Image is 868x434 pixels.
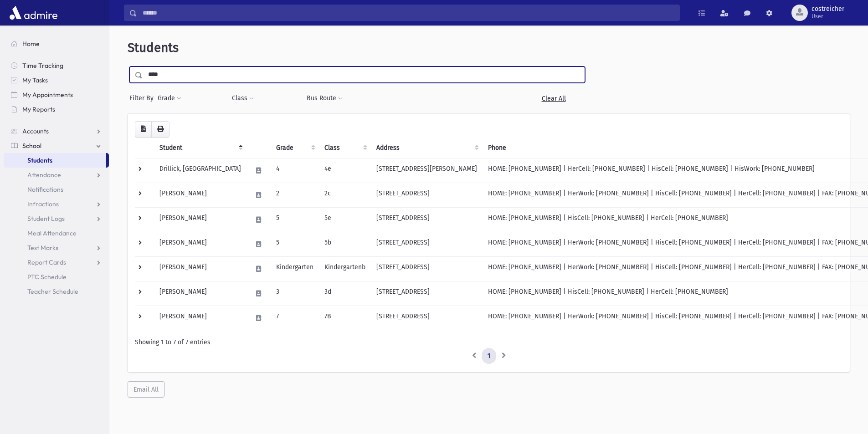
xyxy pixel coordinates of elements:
a: Notifications [4,182,109,197]
td: 5b [319,232,371,256]
td: 3d [319,281,371,306]
button: Bus Route [306,90,343,107]
span: PTC Schedule [27,273,67,281]
td: [PERSON_NAME] [154,256,247,281]
td: Kindergarten [271,256,319,281]
span: Attendance [27,171,61,179]
a: School [4,138,109,153]
a: Clear All [522,90,585,107]
td: 5e [319,207,371,232]
td: [STREET_ADDRESS] [371,207,483,232]
a: Infractions [4,197,109,211]
a: Accounts [4,124,109,138]
a: Attendance [4,168,109,182]
td: [PERSON_NAME] [154,281,247,306]
a: My Tasks [4,73,109,87]
span: Infractions [27,200,59,208]
td: 4e [319,158,371,183]
span: Test Marks [27,244,58,252]
td: [STREET_ADDRESS] [371,281,483,306]
span: Notifications [27,185,63,194]
a: Teacher Schedule [4,284,109,299]
span: Report Cards [27,258,66,266]
th: Student: activate to sort column descending [154,138,247,158]
td: 4 [271,158,319,183]
td: [PERSON_NAME] [154,207,247,232]
a: My Reports [4,102,109,117]
a: PTC Schedule [4,270,109,284]
button: Email All [128,381,164,398]
td: 3 [271,281,319,306]
input: Search [137,5,679,21]
td: [STREET_ADDRESS] [371,256,483,281]
span: Students [27,156,52,164]
a: Student Logs [4,211,109,226]
button: Print [151,121,169,138]
span: School [22,142,41,150]
button: CSV [135,121,152,138]
img: AdmirePro [7,4,60,22]
td: [PERSON_NAME] [154,306,247,330]
a: Test Marks [4,240,109,255]
td: [PERSON_NAME] [154,232,247,256]
td: [STREET_ADDRESS] [371,306,483,330]
div: Showing 1 to 7 of 7 entries [135,337,842,347]
button: Grade [157,90,182,107]
td: 7 [271,306,319,330]
span: Time Tracking [22,61,63,70]
a: Report Cards [4,255,109,270]
td: Kindergartenb [319,256,371,281]
span: costreicher [812,5,844,13]
td: 7B [319,306,371,330]
button: Class [231,90,254,107]
td: 2 [271,183,319,207]
a: Home [4,36,109,51]
td: [STREET_ADDRESS] [371,183,483,207]
td: 2c [319,183,371,207]
span: Accounts [22,127,49,135]
td: [STREET_ADDRESS][PERSON_NAME] [371,158,483,183]
td: 5 [271,232,319,256]
span: My Reports [22,105,55,113]
span: My Tasks [22,76,48,84]
a: 1 [482,348,496,364]
td: Drillick, [GEOGRAPHIC_DATA] [154,158,247,183]
td: 5 [271,207,319,232]
a: My Appointments [4,87,109,102]
span: My Appointments [22,91,73,99]
span: User [812,13,844,20]
th: Grade: activate to sort column ascending [271,138,319,158]
td: [STREET_ADDRESS] [371,232,483,256]
a: Students [4,153,106,168]
span: Meal Attendance [27,229,77,237]
td: [PERSON_NAME] [154,183,247,207]
span: Filter By [129,93,157,103]
th: Address: activate to sort column ascending [371,138,483,158]
span: Student Logs [27,214,65,223]
span: Teacher Schedule [27,287,78,296]
a: Time Tracking [4,58,109,73]
a: Meal Attendance [4,226,109,240]
span: Home [22,40,40,48]
th: Class: activate to sort column ascending [319,138,371,158]
span: Students [128,40,179,55]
